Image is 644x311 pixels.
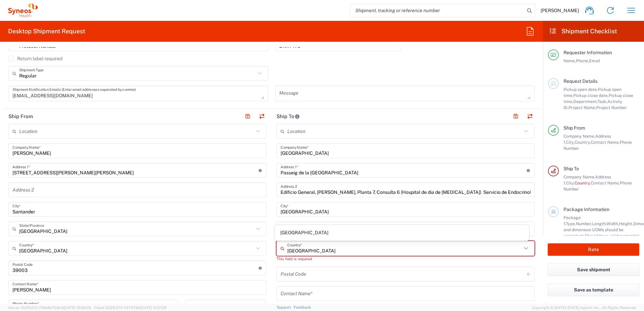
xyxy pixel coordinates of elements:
span: [PERSON_NAME] [541,7,579,13]
h2: Ship To [277,113,300,120]
span: Country, [575,140,591,145]
span: Should have valid content(s) [585,233,639,238]
span: Country, [575,180,591,185]
input: Shipment, tracking or reference number [350,4,525,17]
h2: Shipment Checklist [549,27,617,35]
a: Support [277,305,294,309]
span: Number, [576,221,592,226]
span: Phone, [576,58,589,63]
button: Save shipment [548,264,639,276]
div: This field is required [277,256,535,262]
span: Email [589,58,600,63]
h2: Ship From [8,113,33,120]
span: Company Name, [563,174,595,179]
span: Server: 2025.21.0-769a9a7b8c3 [8,306,91,310]
span: Name, [563,58,576,63]
span: Company Name, [563,134,595,139]
span: Height, [619,221,633,226]
span: Width, [607,221,619,226]
span: Task, [598,99,607,104]
span: Contact Name, [591,140,620,145]
a: Feedback [294,305,311,309]
span: Requester Information [563,50,612,55]
span: [GEOGRAPHIC_DATA] [275,228,529,238]
button: Rate [548,243,639,256]
span: Length, [592,221,607,226]
span: Ship From [563,125,585,131]
span: Contact Name, [591,180,620,185]
span: [DATE] 10:09:35 [64,306,91,310]
span: Pickup open date, [563,87,598,92]
span: Package 1: [563,215,581,226]
span: Request Details [563,78,598,84]
button: Save as template [548,284,639,296]
span: Pickup close date, [573,93,609,98]
label: Return label required [8,56,62,61]
span: City, [566,180,575,185]
span: Ship To [563,166,579,171]
h2: Desktop Shipment Request [8,27,85,35]
span: Client: 2025.21.0-7d7479b [94,306,166,310]
span: Package Information [563,207,609,212]
span: Project Number [596,105,627,110]
span: Project Name, [569,105,596,110]
span: Copyright © [DATE]-[DATE] Agistix Inc., All Rights Reserved [532,305,636,311]
span: City, [566,140,575,145]
span: Department, [573,99,598,104]
span: [DATE] 11:37:29 [140,306,166,310]
span: Type, [566,221,576,226]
